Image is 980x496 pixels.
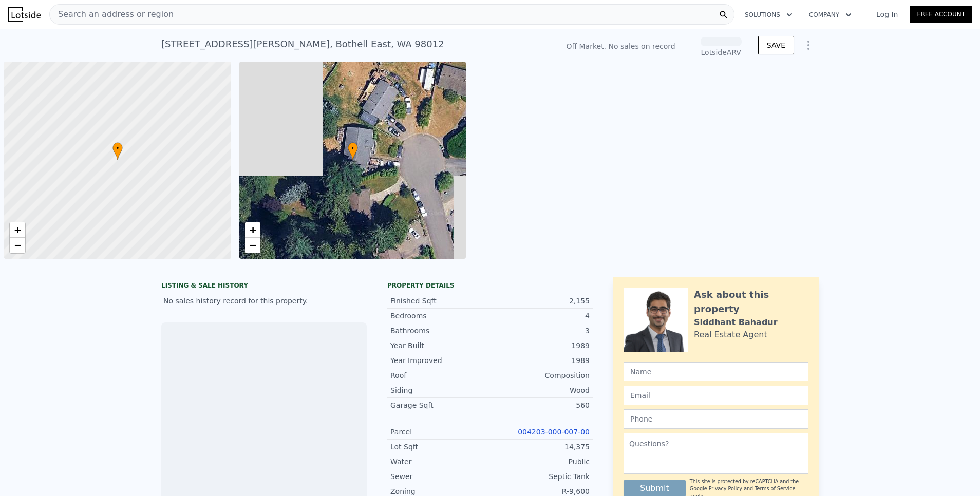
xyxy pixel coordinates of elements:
[390,340,490,351] div: Year Built
[490,296,590,306] div: 2,155
[387,281,593,290] div: Property details
[624,386,808,405] input: Email
[709,486,742,491] a: Privacy Policy
[624,409,808,429] input: Phone
[390,355,490,366] div: Year Improved
[624,362,808,381] input: Name
[490,456,590,467] div: Public
[390,296,490,306] div: Finished Sqft
[161,292,367,310] div: No sales history record for this property.
[566,41,675,51] div: Off Market. No sales on record
[249,239,256,252] span: −
[798,35,819,55] button: Show Options
[112,144,123,153] span: •
[490,355,590,366] div: 1989
[390,456,490,467] div: Water
[390,385,490,395] div: Siding
[694,288,808,316] div: Ask about this property
[14,223,21,236] span: +
[14,239,21,252] span: −
[390,471,490,482] div: Sewer
[161,37,444,51] div: [STREET_ADDRESS][PERSON_NAME] , Bothell East , WA 98012
[10,222,25,238] a: Zoom in
[50,8,174,21] span: Search an address or region
[801,6,860,24] button: Company
[490,370,590,380] div: Composition
[490,400,590,410] div: 560
[737,6,801,24] button: Solutions
[249,223,256,236] span: +
[755,486,795,491] a: Terms of Service
[490,311,590,321] div: 4
[490,340,590,351] div: 1989
[490,385,590,395] div: Wood
[864,9,910,20] a: Log In
[10,238,25,253] a: Zoom out
[161,281,367,292] div: LISTING & SALE HISTORY
[490,442,590,452] div: 14,375
[390,427,490,437] div: Parcel
[348,142,358,160] div: •
[390,311,490,321] div: Bedrooms
[8,7,41,22] img: Lotside
[245,222,260,238] a: Zoom in
[694,316,778,329] div: Siddhant Bahadur
[348,144,358,153] span: •
[490,326,590,336] div: 3
[245,238,260,253] a: Zoom out
[910,6,972,23] a: Free Account
[758,36,794,54] button: SAVE
[390,370,490,380] div: Roof
[390,442,490,452] div: Lot Sqft
[112,142,123,160] div: •
[701,47,742,58] div: Lotside ARV
[694,329,767,341] div: Real Estate Agent
[390,326,490,336] div: Bathrooms
[518,428,590,436] a: 004203-000-007-00
[390,400,490,410] div: Garage Sqft
[490,471,590,482] div: Septic Tank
